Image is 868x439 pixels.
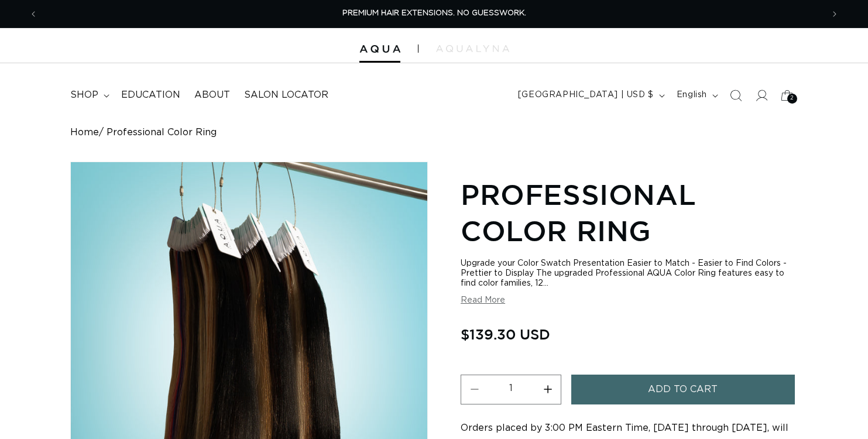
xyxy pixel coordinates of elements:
span: $139.30 USD [461,323,550,345]
button: Next announcement [822,3,848,25]
span: [GEOGRAPHIC_DATA] | USD $ [518,89,654,101]
summary: shop [63,82,114,108]
span: English [677,89,707,101]
button: English [670,84,723,107]
span: shop [70,89,98,101]
span: About [194,89,230,101]
img: aqualyna.com [436,45,509,52]
a: Home [70,127,99,138]
img: Aqua Hair Extensions [359,45,400,53]
span: PREMIUM HAIR EXTENSIONS. NO GUESSWORK. [342,9,526,17]
div: Upgrade your Color Swatch Presentation Easier to Match - Easier to Find Colors - Prettier to Disp... [461,259,798,289]
a: Education [114,82,187,108]
button: Previous announcement [20,3,46,25]
button: Add to cart [571,375,795,404]
span: 2 [790,94,794,104]
summary: Search [723,83,749,108]
nav: breadcrumbs [70,127,798,138]
a: About [187,82,237,108]
span: Education [121,89,180,101]
button: Read More [461,296,505,306]
span: Add to cart [648,375,718,404]
h1: Professional Color Ring [461,176,798,249]
a: Salon Locator [237,82,335,108]
button: [GEOGRAPHIC_DATA] | USD $ [511,84,670,107]
span: Salon Locator [244,89,328,101]
span: Professional Color Ring [107,127,217,138]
